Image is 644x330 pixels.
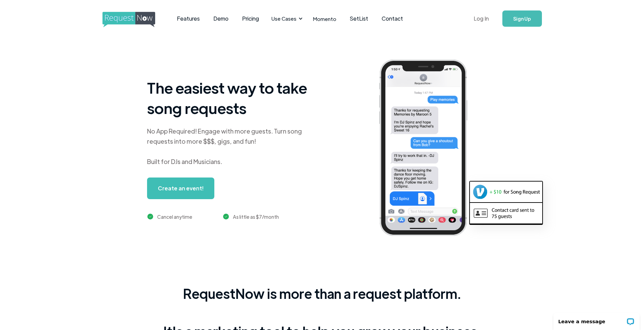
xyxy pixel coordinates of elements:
a: SetList [343,8,375,29]
div: As little as $7/month [233,213,279,221]
img: iphone screenshot [371,55,485,243]
img: contact card example [470,203,542,223]
div: Use Cases [267,8,305,29]
a: Log In [467,7,496,30]
h1: The easiest way to take song requests [147,77,316,118]
div: No App Required! Engage with more guests. Turn song requests into more $$$, gigs, and fun! Built ... [147,126,316,167]
div: Cancel anytime [157,213,192,221]
iframe: LiveChat chat widget [549,309,644,330]
a: Contact [375,8,410,29]
a: Create an event! [147,178,214,199]
img: green checkmark [147,214,153,219]
a: Momento [306,9,343,29]
img: venmo screenshot [470,182,542,202]
a: Features [170,8,207,29]
div: Use Cases [271,15,296,22]
a: Demo [207,8,235,29]
img: requestnow logo [102,12,168,27]
a: home [102,12,153,25]
img: green checkmark [223,214,229,219]
a: Pricing [235,8,266,29]
a: Sign Up [502,10,542,27]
